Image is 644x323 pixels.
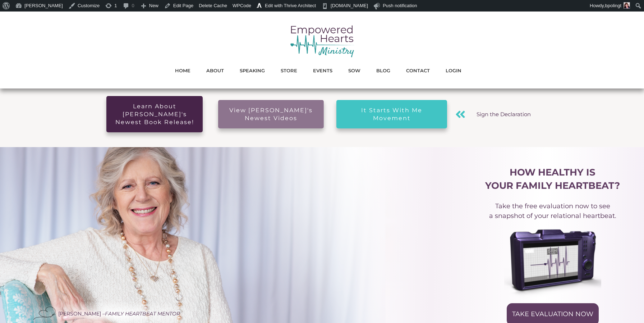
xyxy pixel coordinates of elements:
[474,105,534,124] p: Sign the Declaration
[485,196,620,226] p: Take the free evaluation now to see a snapshot of your relational heartbeat.
[32,306,57,320] img: micro-signature
[58,313,180,315] p: [PERSON_NAME] –
[446,66,461,75] a: LOGIN
[206,66,224,75] a: ABOUT
[281,66,297,75] a: STORE
[175,66,190,75] a: HOME
[512,310,593,318] span: TAKE EVALUATION NOW
[290,24,354,58] img: empowered hearts ministry
[106,96,203,132] a: Learn About [PERSON_NAME]'s Newest Book Release!
[313,66,332,75] a: EVENTS
[218,100,324,128] a: View [PERSON_NAME]'s Newest Videos
[510,167,595,178] strong: HOW HEALTHY IS
[485,180,620,191] strong: YOUR FAMILY HEARTBEAT?
[376,66,390,75] a: BLOG
[406,66,430,75] a: CONTACT
[485,226,619,302] img: Render 6 Dark
[113,103,196,126] span: Learn About [PERSON_NAME]'s Newest Book Release!
[105,310,180,317] em: FAMILY HEARTBEAT MENTOR
[343,106,441,122] span: It Starts With Me Movement
[605,3,621,8] span: bpolingt
[336,100,447,128] a: It Starts With Me Movement
[348,66,360,75] a: SOW
[240,66,265,75] a: SPEAKING
[225,106,317,122] span: View [PERSON_NAME]'s Newest Videos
